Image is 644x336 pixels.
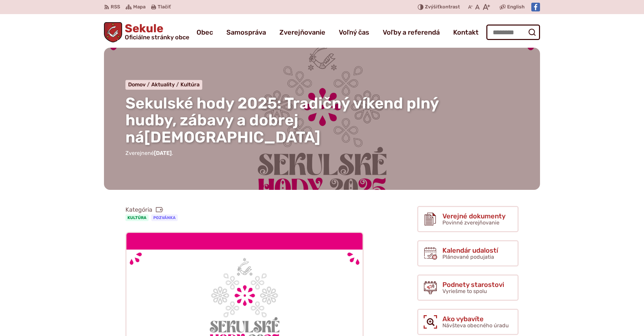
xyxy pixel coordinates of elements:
[417,275,519,301] a: Podnety starostovi Vyriešme to spolu
[442,247,498,254] span: Kalendár udalostí
[442,322,509,329] span: Návšteva obecného úradu
[442,254,494,260] span: Plánované podujatia
[417,240,519,266] a: Kalendár udalostí Plánované podujatia
[128,81,151,88] a: Domov
[226,23,266,42] a: Samospráva
[383,23,440,42] a: Voľby a referendá
[507,3,525,11] span: English
[453,23,479,42] a: Kontakt
[125,94,439,146] span: Sekulské hody 2025: Tradičný víkend plný hudby, zábavy a dobrej ná[DEMOGRAPHIC_DATA]
[442,219,499,226] span: Povinné zverejňovanie
[133,3,146,11] span: Mapa
[197,23,213,42] a: Obec
[125,34,189,40] span: Oficiálne stránky obce
[104,22,122,42] img: Prejsť na domovskú stránku
[425,4,460,10] span: kontrast
[151,81,175,88] span: Aktuality
[531,3,540,11] img: Prejsť na Facebook stránku
[125,149,519,158] p: Zverejnené .
[111,3,120,11] span: RSS
[128,81,146,88] span: Domov
[151,81,180,88] a: Aktuality
[125,206,180,214] span: Kategória
[339,23,369,42] a: Voľný čas
[442,315,509,323] span: Ako vybavíte
[279,23,325,42] a: Zverejňovanie
[442,288,487,294] span: Vyriešme to spolu
[151,214,178,221] a: Pozvánka
[506,3,526,11] a: English
[125,214,149,221] a: Kultúra
[425,4,440,10] span: Zvýšiť
[104,22,189,42] a: Logo Sekule, prejsť na domovskú stránku.
[154,150,172,156] span: [DATE]
[417,309,519,335] a: Ako vybavíte Návšteva obecného úradu
[158,4,171,10] span: Tlačiť
[417,206,519,232] a: Verejné dokumenty Povinné zverejňovanie
[180,81,200,88] a: Kultúra
[122,23,189,40] span: Sekule
[442,212,505,220] span: Verejné dokumenty
[442,281,504,288] span: Podnety starostovi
